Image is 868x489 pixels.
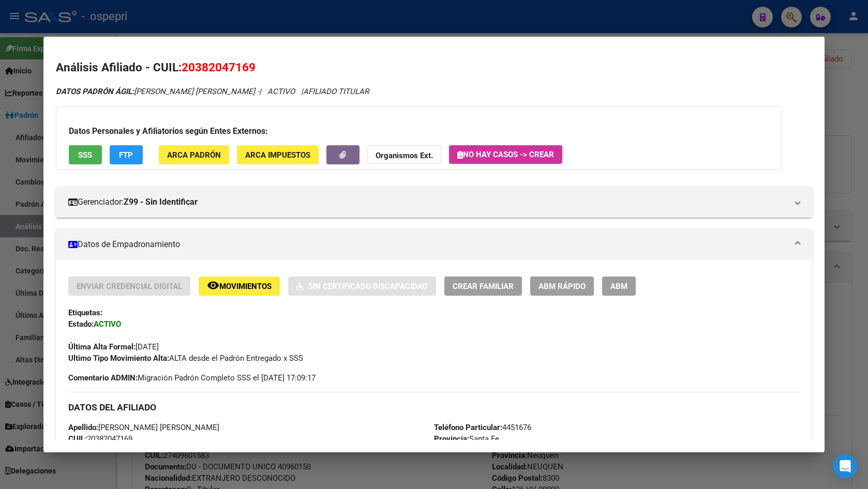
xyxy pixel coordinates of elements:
span: Sin Certificado Discapacidad [308,282,428,291]
strong: Provincia: [434,434,469,444]
h3: DATOS DEL AFILIADO [68,402,800,413]
button: ARCA Impuestos [237,145,319,164]
div: Open Intercom Messenger [833,454,858,479]
mat-panel-title: Datos de Empadronamiento [68,238,787,251]
span: Crear Familiar [453,282,514,291]
span: Santa Fe [434,434,499,444]
button: Enviar Credencial Digital [68,277,190,296]
h3: Datos Personales y Afiliatorios según Entes Externos: [69,125,769,137]
strong: Estado: [68,319,94,329]
span: 20382047169 [182,60,256,74]
strong: Z99 - Sin Identificar [124,196,198,208]
span: ARCA Impuestos [245,150,310,160]
span: [PERSON_NAME] [PERSON_NAME] - [56,87,259,96]
span: AFILIADO TITULAR [303,87,369,96]
span: ABM Rápido [538,282,586,291]
strong: DATOS PADRÓN ÁGIL: [56,87,134,96]
button: SSS [69,145,102,164]
strong: Organismos Ext. [376,151,433,160]
button: Crear Familiar [444,277,522,296]
strong: Ultimo Tipo Movimiento Alta: [68,354,169,363]
button: Movimientos [199,277,280,296]
span: [DATE] [68,342,159,352]
button: FTP [110,145,143,164]
span: Movimientos [219,282,272,291]
button: ABM [602,277,636,296]
mat-expansion-panel-header: Gerenciador:Z99 - Sin Identificar [56,187,812,218]
h2: Análisis Afiliado - CUIL: [56,59,812,77]
span: 4451676 [434,423,531,432]
button: ARCA Padrón [159,145,229,164]
span: ALTA desde el Padrón Entregado x SSS [68,354,303,363]
button: ABM Rápido [530,277,594,296]
span: [PERSON_NAME] [PERSON_NAME] [68,423,219,432]
strong: Teléfono Particular: [434,423,502,432]
span: ABM [610,282,627,291]
mat-icon: remove_red_eye [207,279,219,292]
strong: Comentario ADMIN: [68,373,138,383]
button: No hay casos -> Crear [449,145,562,164]
span: FTP [119,150,133,160]
i: | ACTIVO | [56,87,369,96]
span: No hay casos -> Crear [457,150,554,159]
span: Migración Padrón Completo SSS el [DATE] 17:09:17 [68,372,316,384]
strong: Última Alta Formal: [68,342,136,352]
button: Sin Certificado Discapacidad [288,277,436,296]
button: Organismos Ext. [367,145,441,164]
span: ARCA Padrón [167,150,221,160]
mat-panel-title: Gerenciador: [68,196,787,208]
span: SSS [78,150,92,160]
strong: CUIL: [68,434,87,444]
strong: ACTIVO [94,319,121,329]
span: 20382047169 [68,434,132,444]
span: Enviar Credencial Digital [77,282,182,291]
strong: Etiquetas: [68,308,102,317]
strong: Apellido: [68,423,98,432]
mat-expansion-panel-header: Datos de Empadronamiento [56,229,812,260]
